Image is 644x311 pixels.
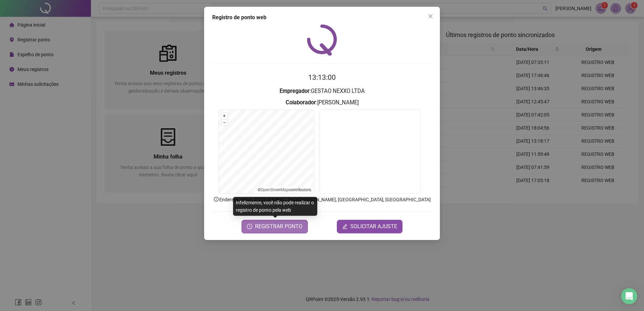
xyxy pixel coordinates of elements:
img: QRPoint [307,24,337,56]
strong: Colaborador [286,99,316,106]
h3: : [PERSON_NAME] [212,98,432,107]
button: – [221,119,228,126]
span: clock-circle [247,224,252,229]
time: 13:13:00 [308,73,336,81]
p: Endereço aprox. : [GEOGRAPHIC_DATA][PERSON_NAME], [GEOGRAPHIC_DATA], [GEOGRAPHIC_DATA] [212,196,432,203]
span: REGISTRAR PONTO [255,222,302,231]
strong: Empregador [280,88,310,94]
span: edit [342,224,348,229]
button: REGISTRAR PONTO [241,220,308,233]
div: Open Intercom Messenger [621,288,637,304]
span: SOLICITAR AJUSTE [350,222,397,231]
button: Close [425,11,436,22]
a: OpenStreetMap [261,187,289,192]
span: info-circle [213,196,219,202]
h3: : GESTAO NEXXO LTDA [212,87,432,96]
span: close [428,13,433,19]
li: © contributors. [258,187,312,192]
button: editSOLICITAR AJUSTE [337,220,402,233]
button: + [221,113,228,119]
div: Registro de ponto web [212,13,432,22]
div: Infelizmente, você não pode realizar o registro de ponto pela web [233,197,317,216]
